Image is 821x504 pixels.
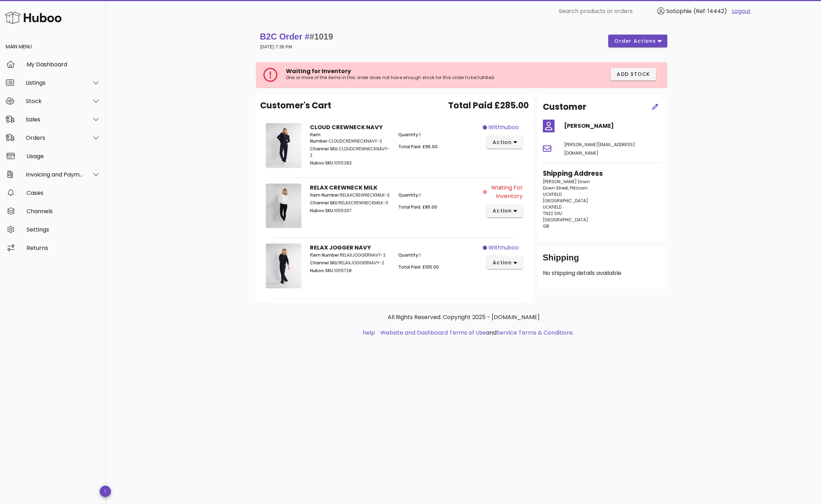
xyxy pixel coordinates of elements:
p: CLOUDCREWNECKNAVY-2 [310,132,390,144]
small: [DATE] 7:38 PM [260,44,292,49]
button: order actions [608,35,667,47]
div: Shipping [543,252,662,269]
p: 1 [398,132,479,138]
span: action [492,259,512,266]
div: Invoicing and Payments [26,171,83,178]
h3: Shipping Address [543,169,662,179]
span: [PERSON_NAME][EMAIL_ADDRESS][DOMAIN_NAME] [564,142,635,156]
div: Listings [26,79,83,86]
button: action [487,205,523,217]
span: GB [543,223,549,229]
p: All Rights Reserved. Copyright 2025 - [DOMAIN_NAME] [262,313,666,322]
p: One or more of the items in this order does not have enough stock for this order to be fulfilled. [286,75,536,80]
p: 1 [398,192,479,198]
img: Product Image [266,244,301,288]
span: Huboo SKU: [310,268,334,274]
img: Huboo Logo [5,10,61,25]
button: Add Stock [611,68,656,80]
span: Item Number: [310,252,340,258]
p: RELAXCREWNECKMILK-3 [310,200,390,206]
strong: RELAX CREWNECK MILK [310,184,377,192]
span: Waiting for Inventory [286,67,351,75]
h2: Customer [543,101,586,113]
span: order actions [614,37,656,45]
p: RELAXCREWNECKMILK-3 [310,192,390,198]
span: Huboo SKU: [310,160,334,166]
p: 1055728 [310,268,390,274]
span: Huboo SKU: [310,208,334,214]
span: [GEOGRAPHIC_DATA] [543,217,588,223]
img: Product Image [266,184,301,228]
div: Cases [27,190,100,196]
span: Waiting for Inventory [488,184,523,200]
span: Channel SKU: [310,200,339,206]
p: RELAXJOGGERNAVY-2 [310,260,390,266]
span: action [492,139,512,146]
span: TN22 3XU [543,210,562,216]
a: Website and Dashboard Terms of Use [380,329,486,337]
button: action [487,256,523,269]
div: Sales [26,116,83,123]
span: Total Paid: £95.00 [398,144,438,150]
p: CLOUDCREWNECKNAVY-2 [310,146,390,158]
span: [PERSON_NAME] Down [543,179,590,185]
img: Product Image [266,123,301,168]
span: Channel SKU: [310,260,339,266]
li: and [378,329,573,337]
span: Total Paid £285.00 [448,99,529,112]
span: withhuboo [488,123,519,132]
span: UCKFIELD [543,191,562,197]
div: Channels [27,208,100,215]
h4: [PERSON_NAME] [564,122,662,130]
div: Usage [27,153,100,160]
strong: CLOUD CREWNECK NAVY [310,123,383,131]
strong: RELAX JOGGER NAVY [310,244,371,252]
p: 1055297 [310,208,390,214]
span: #1019 [310,32,333,41]
div: Settings [27,226,100,233]
strong: B2C Order # [260,32,333,41]
span: Item Number: [310,132,328,144]
div: Orders [26,134,83,141]
span: Add Stock [616,71,650,78]
div: My Dashboard [27,61,100,68]
span: Quantity: [398,192,419,198]
span: Quantity: [398,252,419,258]
span: Item Number: [310,192,340,198]
span: Customer's Cart [260,99,331,112]
p: 1055283 [310,160,390,166]
span: Down Street, Piltdown [543,185,588,191]
span: UCKFIELD [543,204,562,210]
button: action [487,136,523,149]
span: Channel SKU: [310,146,339,152]
p: 1 [398,252,479,258]
a: Logout [732,7,751,16]
span: SoSophie [666,7,692,15]
p: No shipping details available [543,269,662,277]
p: RELAXJOGGERNAVY-2 [310,252,390,258]
span: Total Paid: £105.00 [398,264,439,270]
span: action [492,207,512,215]
div: Stock [26,98,83,104]
a: help [363,329,375,337]
span: Total Paid: £85.00 [398,204,437,210]
span: [GEOGRAPHIC_DATA] [543,198,588,204]
span: withhuboo [488,244,519,252]
span: (Ref: 14442) [693,7,727,15]
a: Service Terms & Conditions [497,329,573,337]
span: Quantity: [398,132,419,138]
div: Returns [27,245,100,251]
